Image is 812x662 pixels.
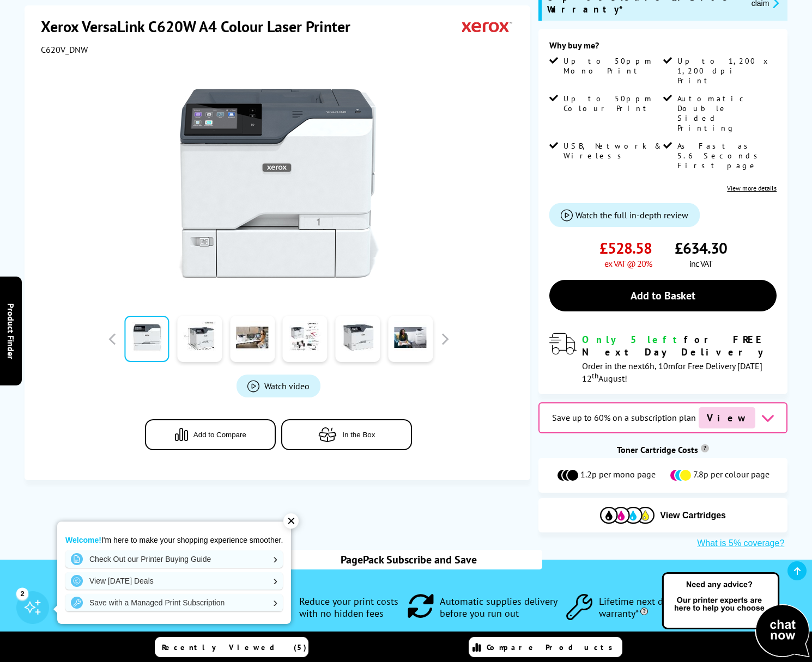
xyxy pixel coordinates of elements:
[549,333,777,383] div: modal_delivery
[549,40,777,56] div: Why buy me?
[299,596,404,619] span: Reduce your print costs with no hidden fees
[563,141,660,161] span: USB, Network & Wireless
[592,371,598,381] sup: th
[549,280,777,311] a: Add to Basket
[582,360,762,384] span: Order in the next for Free Delivery [DATE] 12 August!
[335,553,477,567] span: PagePack Subscribe and Save
[41,44,88,55] span: C620V_DNW
[552,412,696,423] span: Save up to 60% on a subscription plan
[699,407,755,428] span: View
[440,596,563,619] span: Automatic supplies delivery before you run out
[677,94,774,133] span: Automatic Double Sided Printing
[580,469,656,482] span: 1.2p per mono page
[689,258,712,269] span: inc VAT
[281,419,412,450] button: In the Box
[659,571,812,660] img: Open Live Chat window
[193,431,246,439] span: Add to Compare
[660,511,726,520] span: View Cartridges
[65,594,283,611] a: Save with a Managed Print Subscription
[283,513,299,529] div: ✕
[604,258,652,269] span: ex VAT @ 20%
[582,333,684,346] span: Only 5 left
[469,637,622,657] a: Compare Products
[145,419,276,450] button: Add to Compare
[582,333,777,358] div: for FREE Next Day Delivery
[727,184,777,192] a: View more details
[575,210,688,220] span: Watch the full in-depth review
[701,444,709,452] sup: Cost per page
[155,637,308,657] a: Recently Viewed (5)
[264,381,310,391] span: Watch video
[462,16,512,36] img: Xerox
[487,642,619,652] span: Compare Products
[563,56,660,76] span: Up to 50ppm Mono Print
[65,536,101,544] strong: Welcome!
[599,238,652,258] span: £528.58
[172,77,385,290] img: Xerox VersaLink C620W
[5,303,16,359] span: Product Finder
[547,506,779,524] button: View Cartridges
[65,572,283,590] a: View [DATE] Deals
[162,642,307,652] span: Recently Viewed (5)
[538,444,787,455] div: Toner Cartridge Costs
[342,431,375,439] span: In the Box
[16,587,28,599] div: 2
[65,535,283,545] p: I'm here to make your shopping experience smoother.
[645,360,675,371] span: 6h, 10m
[65,550,283,568] a: Check Out our Printer Buying Guide
[694,538,787,549] button: What is 5% coverage?
[237,375,320,397] a: Product_All_Videos
[675,238,727,258] span: £634.30
[693,469,769,482] span: 7.8p per colour page
[599,596,710,619] span: Lifetime next day on-site warranty*
[677,141,774,170] span: As Fast as 5.6 Seconds First page
[600,507,655,524] img: Cartridges
[677,56,774,85] span: Up to 1,200 x 1,200 dpi Print
[41,16,361,36] h1: Xerox VersaLink C620W A4 Colour Laser Printer
[563,94,660,113] span: Up to 50ppm Colour Print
